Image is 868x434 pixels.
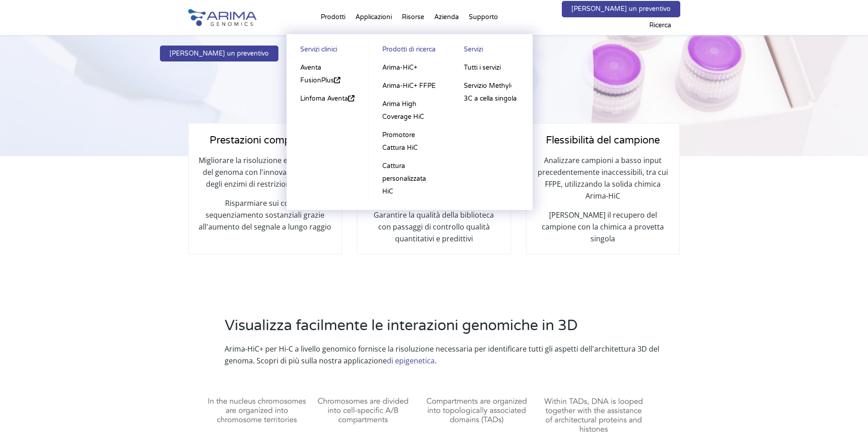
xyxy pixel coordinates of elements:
font: Scoperta di varianti strutturali [210,174,291,182]
input: Ciao-C [2,127,8,133]
input: Piattaforma bioinformatica Arima [2,198,8,204]
input: Regolazione genica [202,139,208,145]
input: Altro [202,186,208,192]
font: Arima-HiC+ FFPE [382,82,436,90]
font: Regolazione genica [210,138,262,147]
input: Salute umana [202,163,208,168]
a: Cattura personalizzata HiC [378,157,441,201]
font: Arima-HiC+ [382,64,417,71]
font: Migliorare la risoluzione e la copertura del genoma con l'innovativa chimica degli enzimi di rest... [199,155,332,189]
font: Prodotti di ricerca [382,46,436,53]
input: Epigenetica [202,151,208,157]
font: Stato [200,75,214,83]
a: Arima High Coverage HiC [378,95,441,126]
font: Ciao-C [10,127,28,135]
font: Copertura elevata Hi-C [10,150,72,158]
font: Altro [210,186,223,194]
a: Tutti i servizi [459,59,523,77]
font: Preparazione alla biblioteca [10,186,85,194]
font: Altro [10,209,24,218]
font: Cognome [200,0,226,9]
font: Linfoma Aventa [300,95,348,102]
font: . [435,356,437,366]
font: Analizzare campioni a basso input precedentemente inaccessibili, tra cui FFPE, utilizzando la sol... [538,155,668,201]
input: Altro [2,210,8,216]
font: Flessibilità del campione [546,134,660,146]
font: Servizi [464,46,483,53]
font: Cattura personalizzata HiC [382,162,426,195]
font: Garantire la qualità della biblioteca con passaggi di controllo qualità quantitativi e predittivi [374,210,494,244]
font: Ricerca [649,21,671,29]
font: Epigenetica [210,150,241,158]
font: [PERSON_NAME] un preventivo [571,5,671,13]
input: Hi-C per FFPE [2,163,8,168]
a: Aventa FusionPlus [296,59,360,90]
font: Tutti i servizi [464,64,501,71]
font: [PERSON_NAME] il recupero del campione con la chimica a provetta singola [542,210,664,244]
input: Assemblaggio del genoma [202,127,208,133]
input: Copertura elevata Hi-C [2,151,8,157]
font: Aventa FusionPlus [300,64,334,84]
font: Qual è il tuo ambito di interesse? [200,112,288,121]
font: Arima-HiC+ per Hi-C a livello genomico fornisce la risoluzione necessaria per identificare tutti ... [225,344,659,366]
a: Arima-HiC+ [378,59,441,77]
font: Salute umana [210,162,247,170]
font: Assemblaggio del genoma [210,127,281,135]
img: Arima-Genomics-logo [188,9,257,26]
font: Arima High Coverage HiC [382,100,424,121]
font: Hi-C per FFPE [10,162,47,170]
font: Metil-3C a cellula singola [10,174,76,182]
font: Cattura Hi-C [10,138,44,147]
a: Arima-HiC+ FFPE [378,77,441,95]
a: Prodotti di ricerca [378,43,441,59]
a: Servizi [459,43,523,59]
font: Servizio Methyl-3C a cella singola [464,82,517,102]
a: [PERSON_NAME] un preventivo [562,1,680,17]
input: Preparazione alla biblioteca [2,186,8,192]
a: di epigenetica [387,356,435,366]
a: Linfoma Aventa [296,90,360,108]
a: Servizi clinici [296,43,360,59]
font: Visualizza facilmente le interazioni genomiche in 3D [225,317,578,334]
font: Risparmiare sui costi di sequenziamento sostanziali grazie all'aumento del segnale a lungo raggio [199,198,331,232]
font: [PERSON_NAME] un preventivo [169,50,269,57]
input: Cattura Hi-C [2,139,8,145]
input: Metil-3C a cellula singola [2,174,8,180]
a: [PERSON_NAME] un preventivo [160,46,278,62]
font: Piattaforma bioinformatica Arima [10,198,101,206]
font: Promotore Cattura HiC [382,131,418,152]
font: Servizi clinici [300,46,337,53]
a: Servizio Methyl-3C a cella singola [459,77,523,108]
a: Promotore Cattura HiC [378,126,441,157]
input: Scoperta di varianti strutturali [202,174,208,180]
font: Prestazioni comprovate [210,134,320,146]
